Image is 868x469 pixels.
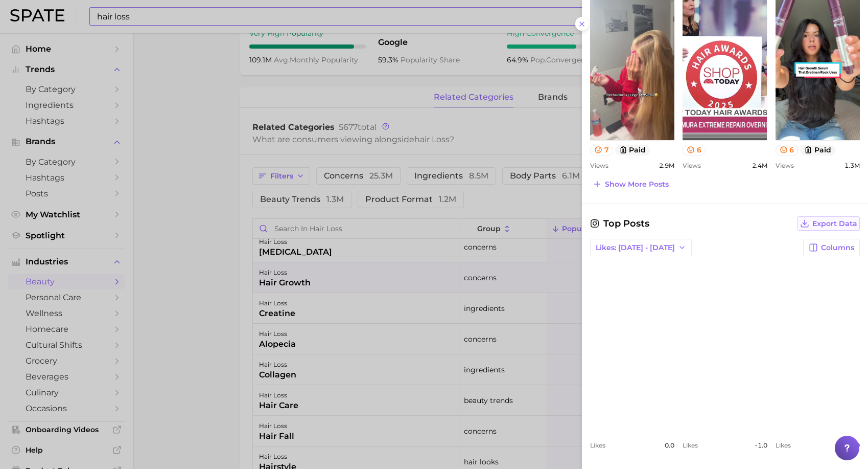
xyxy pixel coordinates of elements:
button: paid [615,145,650,155]
button: 6 [683,145,706,155]
span: Views [683,162,701,169]
span: Columns [821,243,854,252]
button: Columns [803,239,860,256]
span: Views [590,162,608,169]
span: 2.4m [752,162,767,169]
button: Show more posts [590,177,671,191]
button: paid [800,145,835,155]
span: Likes [776,441,791,449]
button: 6 [776,145,799,155]
button: 7 [590,145,613,155]
span: -1.0 [755,441,767,449]
span: Export Data [812,219,857,228]
span: 1.3m [844,162,860,169]
span: 2.9m [659,162,674,169]
span: Top Posts [590,216,649,231]
button: Export Data [797,216,860,231]
button: Likes: [DATE] - [DATE] [590,239,692,256]
span: Show more posts [605,180,669,189]
span: Likes [683,441,698,449]
span: Views [776,162,794,169]
span: Likes: [DATE] - [DATE] [596,243,675,252]
span: 0.0 [665,441,674,449]
span: Likes [590,441,605,449]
